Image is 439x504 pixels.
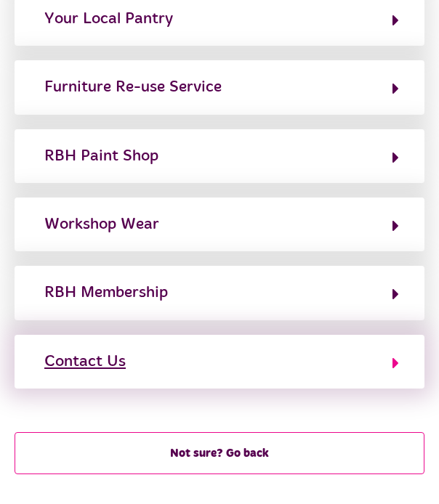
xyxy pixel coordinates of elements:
[44,213,159,236] div: Workshop Wear
[40,144,399,168] button: RBH Paint Shop
[44,350,126,373] div: Contact Us
[40,212,399,237] button: Workshop Wear
[40,7,399,31] button: Your Local Pantry
[15,432,424,474] button: Not sure? Go back
[44,7,173,31] div: Your Local Pantry
[40,75,399,99] button: Furniture Re-use Service
[40,349,399,374] button: Contact Us
[44,281,168,304] div: RBH Membership
[44,145,158,168] div: RBH Paint Shop
[40,280,399,305] button: RBH Membership
[44,76,222,99] div: Furniture Re-use Service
